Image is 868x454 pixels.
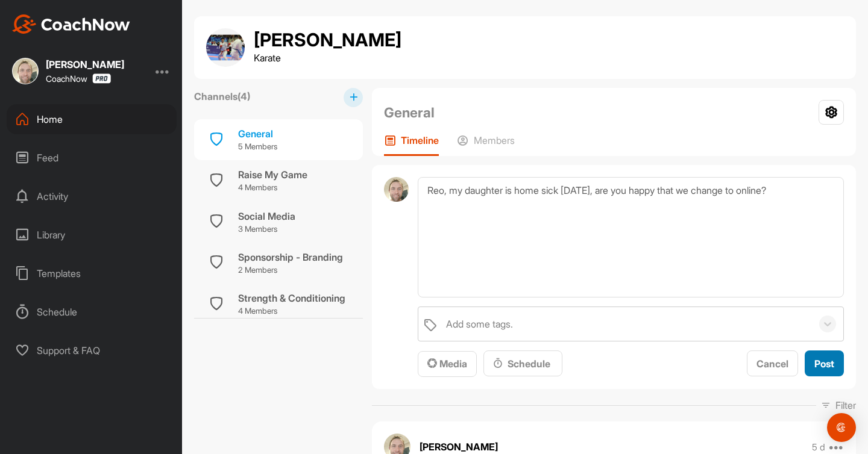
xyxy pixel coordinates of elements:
[238,182,307,194] p: 4 Members
[827,413,856,442] div: Open Intercom Messenger
[805,350,844,376] button: Post
[238,209,295,223] div: Social Media
[238,264,343,276] p: 2 Members
[756,358,788,370] span: Cancel
[420,440,498,454] p: [PERSON_NAME]
[7,104,177,134] div: Home
[812,441,825,453] p: 5 d
[474,134,515,146] p: Members
[384,177,409,202] img: avatar
[46,73,111,84] div: CoachNow
[46,60,124,69] div: [PERSON_NAME]
[446,317,513,331] div: Add some tags.
[194,89,250,104] label: Channels ( 4 )
[92,73,111,84] img: CoachNow Pro
[7,335,177,365] div: Support & FAQ
[401,134,439,146] p: Timeline
[427,358,467,370] span: Media
[12,58,39,84] img: square_2b7bb0ba21ace45bab872514ddd2e9e1.jpg
[254,51,401,65] p: Karate
[12,14,130,34] img: CoachNow
[7,220,177,250] div: Library
[814,358,834,370] span: Post
[238,126,277,141] div: General
[7,258,177,288] div: Templates
[7,181,177,211] div: Activity
[238,167,307,182] div: Raise My Game
[418,351,477,377] button: Media
[418,177,844,297] textarea: Reo, my daughter is home sick [DATE], are you happy that we change to online?
[7,297,177,327] div: Schedule
[493,356,553,371] div: Schedule
[238,291,345,305] div: Strength & Conditioning
[747,350,798,376] button: Cancel
[238,305,345,317] p: 4 Members
[238,141,277,153] p: 5 Members
[384,102,435,123] h2: General
[238,250,343,264] div: Sponsorship - Branding
[206,28,245,67] img: group
[238,223,295,235] p: 3 Members
[254,30,401,51] h1: [PERSON_NAME]
[7,143,177,173] div: Feed
[835,398,856,412] p: Filter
